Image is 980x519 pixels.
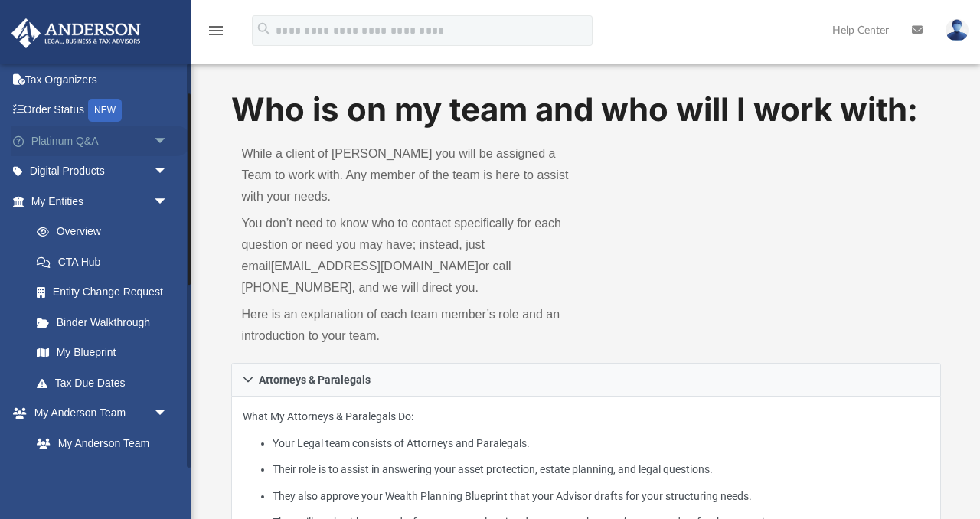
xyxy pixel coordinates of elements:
[273,487,929,506] li: They also approve your Wealth Planning Blueprint that your Advisor drafts for your structuring ne...
[273,434,929,453] li: Your Legal team consists of Attorneys and Paralegals.
[88,99,122,122] div: NEW
[11,398,184,429] a: My Anderson Teamarrow_drop_down
[271,259,479,273] a: [EMAIL_ADDRESS][DOMAIN_NAME]
[256,21,273,38] i: search
[231,363,941,397] a: Attorneys & Paralegals
[21,307,191,338] a: Binder Walkthrough
[207,29,225,40] a: menu
[273,460,929,479] li: Their role is to assist in answering your asset protection, estate planning, and legal questions.
[21,338,184,368] a: My Blueprint
[11,64,191,95] a: Tax Organizers
[11,95,191,126] a: Order StatusNEW
[242,213,576,299] p: You don’t need to know who to contact specifically for each question or need you may have; instea...
[153,186,184,217] span: arrow_drop_down
[11,156,191,187] a: Digital Productsarrow_drop_down
[231,87,941,132] h1: Who is on my team and who will I work with:
[11,126,191,156] a: Platinum Q&Aarrow_drop_down
[21,428,176,459] a: My Anderson Team
[21,277,191,308] a: Entity Change Request
[21,217,191,247] a: Overview
[21,459,184,489] a: Anderson System
[242,143,576,207] p: While a client of [PERSON_NAME] you will be assigned a Team to work with. Any member of the team ...
[21,367,191,398] a: Tax Due Dates
[946,19,969,41] img: User Pic
[153,398,184,429] span: arrow_drop_down
[153,156,184,188] span: arrow_drop_down
[207,21,225,40] i: menu
[21,246,191,277] a: CTA Hub
[153,126,184,157] span: arrow_drop_down
[7,18,145,48] img: Anderson Advisors Platinum Portal
[11,186,191,217] a: My Entitiesarrow_drop_down
[242,304,576,347] p: Here is an explanation of each team member’s role and an introduction to your team.
[259,374,371,385] span: Attorneys & Paralegals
